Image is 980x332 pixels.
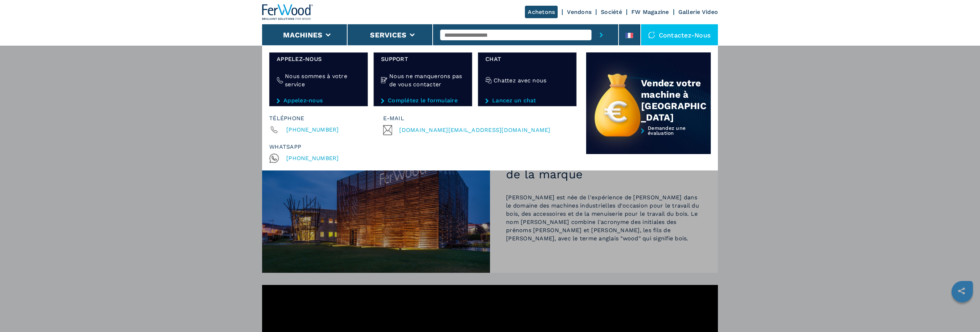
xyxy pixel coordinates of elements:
img: Whatsapp [269,153,279,163]
span: [DOMAIN_NAME][EMAIL_ADDRESS][DOMAIN_NAME] [399,125,550,135]
a: FW Magazine [631,9,669,15]
img: Contactez-nous [648,31,655,39]
a: Achetons [525,6,558,18]
img: Phone [269,125,279,135]
button: Services [370,31,406,39]
span: [PHONE_NUMBER] [286,153,339,163]
h4: Nous sommes à votre service [285,72,360,88]
span: Appelez-nous [277,55,360,63]
div: Téléphone [269,113,383,123]
img: Ferwood [262,4,313,20]
span: Support [381,55,465,63]
img: Nous sommes à votre service [277,77,283,83]
a: Lancez un chat [485,97,569,104]
a: Complétez le formulaire [381,97,465,104]
img: Email [383,125,392,135]
button: submit-button [591,24,611,46]
span: Chat [485,55,569,63]
button: Machines [283,31,322,39]
a: Gallerie Video [678,9,718,15]
div: Contactez-nous [641,24,718,46]
div: whatsapp [269,142,383,152]
img: Nous ne manquerons pas de vous contacter [381,77,387,83]
span: [PHONE_NUMBER] [286,125,339,135]
h4: Chattez avec nous [494,76,546,85]
h4: Nous ne manquerons pas de vous contacter [389,72,465,88]
a: Appelez-nous [277,97,360,104]
a: Demandez une évaluation [586,126,711,154]
a: Vendons [567,9,591,15]
a: Société [601,9,622,15]
div: Vendez votre machine à [GEOGRAPHIC_DATA] [641,77,711,123]
img: Chattez avec nous [485,77,492,83]
div: E-mail [383,113,573,123]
